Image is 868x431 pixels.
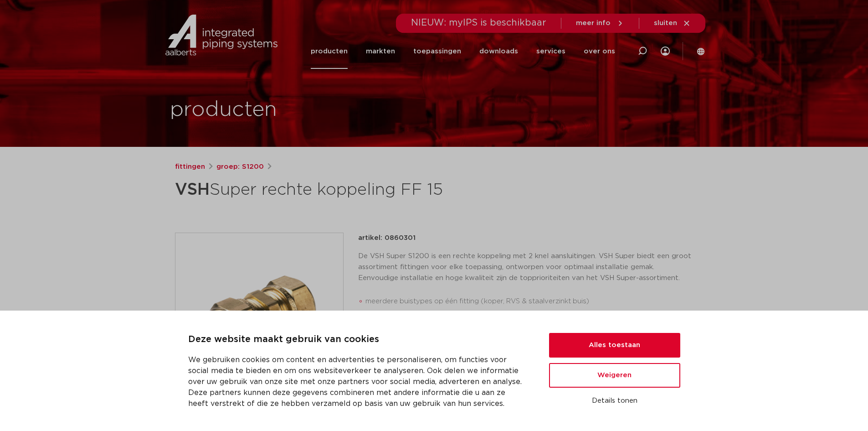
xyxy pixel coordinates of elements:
strong: VSH [175,182,210,198]
a: downloads [479,34,518,69]
button: Alles toestaan [549,333,680,358]
a: producten [311,34,348,69]
h1: producten [170,95,277,125]
span: NIEUW: myIPS is beschikbaar [411,18,546,27]
a: markten [366,34,395,69]
button: Details tonen [549,393,680,409]
a: sluiten [654,19,691,27]
span: sluiten [654,20,677,26]
span: meer info [576,20,611,26]
a: services [536,34,565,69]
h1: Super rechte koppeling FF 15 [175,176,517,203]
p: artikel: 0860301 [358,233,416,244]
a: meer info [576,19,624,27]
li: dezelfde fitting toepassingen voor water en gas [365,308,693,323]
p: Deze website maakt gebruik van cookies [188,332,527,347]
a: toepassingen [413,34,461,69]
button: Weigeren [549,363,680,388]
a: fittingen [175,161,205,172]
a: over ons [584,34,615,69]
nav: Menu [311,34,615,69]
img: Product Image for VSH Super rechte koppeling FF 15 [175,233,343,401]
a: groep: S1200 [216,161,264,172]
li: meerdere buistypes op één fitting (koper, RVS & staalverzinkt buis) [365,294,693,309]
div: my IPS [661,41,670,61]
p: We gebruiken cookies om content en advertenties te personaliseren, om functies voor social media ... [188,354,527,409]
p: De VSH Super S1200 is een rechte koppeling met 2 knel aansluitingen. VSH Super biedt een groot as... [358,251,693,284]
